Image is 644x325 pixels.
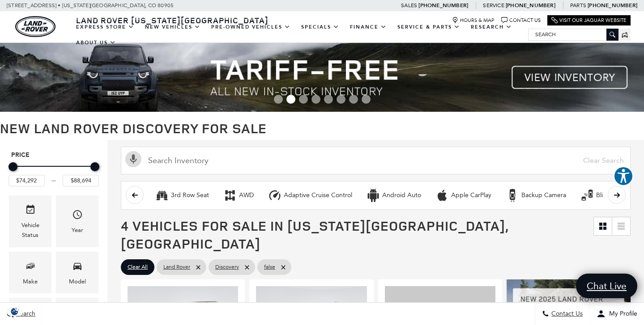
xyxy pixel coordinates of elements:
[25,202,36,220] span: Vehicle
[264,262,275,273] span: false
[9,175,45,186] input: Minimum
[284,191,352,199] div: Adaptive Cruise Control
[431,186,496,205] button: Apple CarPlayApple CarPlay
[16,220,45,240] div: Vehicle Status
[263,186,357,205] button: Adaptive Cruise ControlAdaptive Cruise Control
[582,280,631,292] span: Chat Live
[268,189,281,202] div: Adaptive Cruise Control
[215,262,239,273] span: Discovery
[506,2,555,9] a: [PHONE_NUMBER]
[606,310,637,318] span: My Profile
[345,19,392,35] a: Finance
[218,186,259,205] button: AWDAWD
[140,19,206,35] a: New Vehicles
[4,307,25,316] img: Opt-Out Icon
[392,19,465,35] a: Service & Parts
[23,277,38,287] div: Make
[576,274,637,298] a: Chat Live
[71,35,121,51] a: About Us
[72,207,83,225] span: Year
[206,19,296,35] a: Pre-Owned Vehicles
[588,2,637,9] a: [PHONE_NUMBER]
[163,262,190,273] span: Land Rover
[71,19,140,35] a: EXPRESS STORE
[324,95,333,104] span: Go to slide 5
[239,191,254,199] div: AWD
[15,16,55,37] img: Land Rover
[71,15,274,25] a: Land Rover [US_STATE][GEOGRAPHIC_DATA]
[608,186,626,204] button: scroll right
[121,147,631,174] input: Search Inventory
[570,2,586,8] span: Parts
[72,258,83,277] span: Model
[150,186,214,205] button: 3rd Row Seat3rd Row Seat
[296,19,345,35] a: Specials
[155,189,169,202] div: 3rd Row Seat
[452,17,495,24] a: Hours & Map
[56,252,98,293] div: ModelModel
[362,186,426,205] button: Android AutoAndroid Auto
[9,159,99,186] div: Price
[521,191,566,199] div: Backup Camera
[451,191,491,199] div: Apple CarPlay
[401,2,417,8] span: Sales
[465,19,517,35] a: Research
[349,95,358,104] span: Go to slide 7
[311,95,320,104] span: Go to slide 4
[501,186,571,205] button: Backup CameraBackup Camera
[4,307,25,316] section: Click to Open Cookie Consent Modal
[286,95,295,104] span: Go to slide 2
[614,166,633,188] aside: Accessibility Help Desk
[56,195,98,247] div: YearYear
[551,17,627,24] a: Visit Our Jaguar Website
[362,95,371,104] span: Go to slide 8
[580,189,594,202] div: Blind Spot Monitor
[549,310,583,318] span: Contact Us
[614,166,633,186] button: Explore your accessibility options
[590,303,644,325] button: Open user profile menu
[69,277,86,287] div: Model
[435,189,449,202] div: Apple CarPlay
[90,162,99,171] div: Maximum Price
[483,2,504,8] span: Service
[501,17,541,24] a: Contact Us
[15,16,55,37] a: land-rover
[594,217,612,235] a: Grid View
[337,95,345,104] span: Go to slide 6
[529,29,618,40] input: Search
[9,162,17,171] div: Minimum Price
[223,189,237,202] div: AWD
[9,195,51,247] div: VehicleVehicle Status
[382,191,421,199] div: Android Auto
[367,189,380,202] div: Android Auto
[418,2,468,9] a: [PHONE_NUMBER]
[126,186,144,204] button: scroll left
[506,189,519,202] div: Backup Camera
[274,95,283,104] span: Go to slide 1
[171,191,209,199] div: 3rd Row Seat
[25,258,36,277] span: Make
[128,262,148,273] span: Clear All
[121,216,508,253] span: 4 Vehicles for Sale in [US_STATE][GEOGRAPHIC_DATA], [GEOGRAPHIC_DATA]
[76,15,269,25] span: Land Rover [US_STATE][GEOGRAPHIC_DATA]
[71,19,528,51] nav: Main Navigation
[9,252,51,293] div: MakeMake
[299,95,308,104] span: Go to slide 3
[7,2,174,8] a: [STREET_ADDRESS] • [US_STATE][GEOGRAPHIC_DATA], CO 80905
[11,151,96,159] h5: Price
[63,175,99,186] input: Maximum
[125,151,141,167] svg: Click to toggle on voice search
[72,225,83,235] div: Year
